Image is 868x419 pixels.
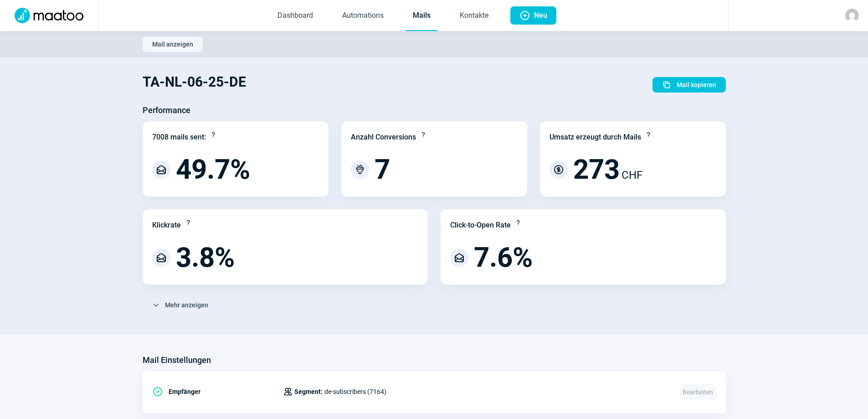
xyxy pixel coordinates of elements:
[152,220,181,231] div: Klickrate
[152,132,206,143] div: 7008 mails sent:
[143,36,203,52] button: Mail anzeigen
[176,244,235,271] span: 3.8%
[283,383,386,401] div: de-subscribers (7164)
[680,384,716,400] span: Bearbeiten
[573,156,620,183] span: 273
[550,132,641,143] div: Umsatz erzeugt durch Mails
[621,167,642,183] span: CHF
[143,103,190,118] h3: Performance
[152,383,283,401] div: Empfänger
[375,156,390,183] span: 7
[143,67,246,98] h1: TA-NL-06-25-DE
[176,156,250,183] span: 49.7%
[450,220,511,231] div: Click-to-Open Rate
[143,353,211,367] h3: Mail Einstellungen
[351,132,416,143] div: Anzahl Conversions
[534,6,547,25] span: Neu
[294,386,323,397] span: Segment:
[9,8,89,23] img: Logo
[474,244,533,271] span: 7.6%
[406,1,438,31] a: Mails
[270,1,320,31] a: Dashboard
[652,77,726,93] button: Mail kopieren
[152,37,193,52] span: Mail anzeigen
[143,297,218,313] button: Mehr anzeigen
[165,298,208,312] span: Mehr anzeigen
[677,78,716,92] span: Mail kopieren
[510,6,556,25] button: Neu
[452,1,496,31] a: Kontakte
[845,9,859,22] img: avatar
[335,1,391,31] a: Automations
